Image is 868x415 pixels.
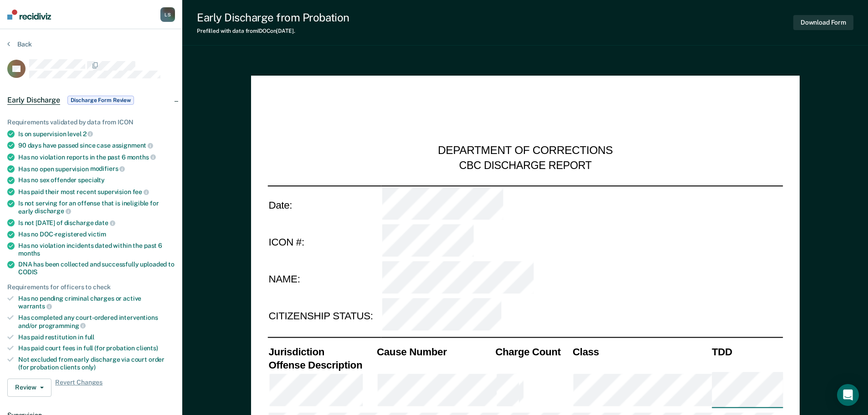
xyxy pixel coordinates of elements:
th: Offense Description [267,358,376,371]
div: Prefilled with data from IDOC on [DATE] . [197,28,349,34]
button: Download Form [793,15,853,30]
div: CBC DISCHARGE REPORT [459,159,591,172]
div: Has paid court fees in full (for probation [18,344,175,352]
span: fee [133,188,149,195]
th: TDD [711,345,783,358]
span: programming [39,322,86,329]
div: Requirements for officers to check [7,283,175,291]
span: months [127,154,156,161]
button: Review [7,379,51,397]
div: 90 days have passed since case [18,141,175,149]
div: Has no violation incidents dated within the past 6 [18,242,175,257]
div: Has paid their most recent supervision [18,188,175,196]
div: Is on supervision level [18,130,175,138]
span: victim [88,231,106,238]
div: DNA has been collected and successfully uploaded to [18,261,175,276]
button: LS [160,7,175,22]
span: 2 [83,130,93,138]
td: ICON #: [267,223,381,261]
span: warrants [18,302,52,310]
span: assignment [112,142,153,149]
span: specialty [78,176,105,184]
div: Has paid restitution in [18,333,175,341]
span: Early Discharge [7,96,60,105]
span: date [95,219,115,226]
th: Cause Number [375,345,494,358]
button: Back [7,40,32,48]
span: discharge [35,207,71,215]
div: Has no violation reports in the past 6 [18,153,175,161]
div: Has completed any court-ordered interventions and/or [18,314,175,329]
th: Charge Count [494,345,572,358]
td: CITIZENSHIP STATUS: [267,298,381,335]
span: only) [82,364,96,371]
div: Has no DOC-registered [18,231,175,238]
span: months [18,250,40,257]
div: Early Discharge from Probation [197,11,349,24]
span: CODIS [18,268,37,276]
div: Has no pending criminal charges or active [18,295,175,310]
td: NAME: [267,261,381,298]
span: Discharge Form Review [67,96,134,105]
div: Requirements validated by data from ICON [7,118,175,126]
span: modifiers [90,165,125,172]
td: Date: [267,185,381,223]
div: Has no open supervision [18,165,175,173]
div: Has no sex offender [18,176,175,184]
span: Revert Changes [55,379,103,397]
div: DEPARTMENT OF CORRECTIONS [438,144,613,159]
div: Not excluded from early discharge via court order (for probation clients [18,356,175,371]
img: Recidiviz [7,10,51,20]
span: clients) [136,344,158,352]
div: Open Intercom Messenger [837,384,859,406]
th: Jurisdiction [267,345,376,358]
div: Is not serving for an offense that is ineligible for early [18,200,175,215]
div: L S [160,7,175,22]
div: Is not [DATE] of discharge [18,219,175,227]
th: Class [571,345,710,358]
span: full [85,333,94,341]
